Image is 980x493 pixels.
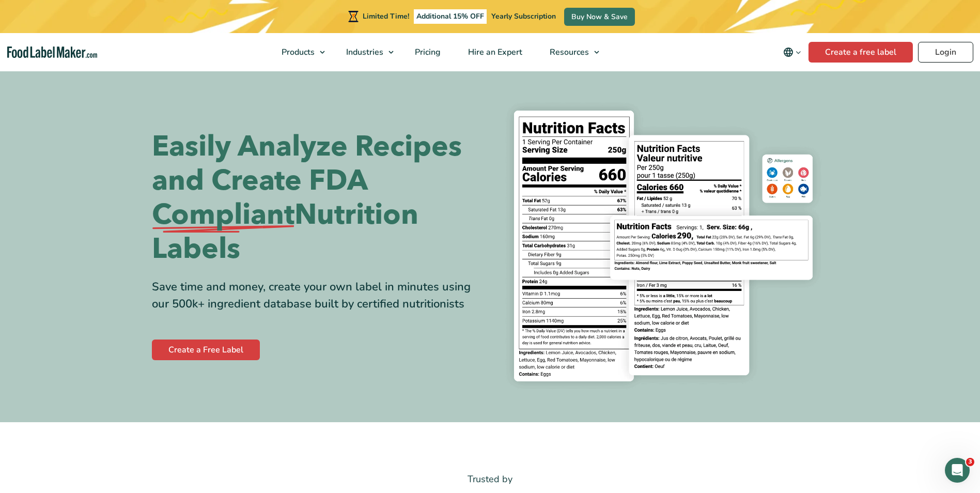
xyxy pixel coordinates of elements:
[152,279,483,313] div: Save time and money, create your own label in minutes using our 500k+ ingredient database built b...
[465,47,523,58] span: Hire an Expert
[152,130,483,266] h1: Easily Analyze Recipes and Create FDA Nutrition Labels
[152,340,260,360] a: Create a Free Label
[776,42,808,63] button: Change language
[278,47,316,58] span: Products
[808,42,913,63] a: Create a free label
[343,47,384,58] span: Industries
[412,47,442,58] span: Pricing
[966,458,974,466] span: 3
[7,47,97,58] a: Food Label Maker homepage
[152,472,829,487] p: Trusted by
[268,33,330,71] a: Products
[945,458,970,483] iframe: Intercom live chat
[491,11,556,21] span: Yearly Subscription
[333,33,399,71] a: Industries
[547,47,590,58] span: Resources
[564,8,635,26] a: Buy Now & Save
[401,33,452,71] a: Pricing
[152,198,294,232] span: Compliant
[536,33,604,71] a: Resources
[918,42,973,63] a: Login
[414,9,487,24] span: Additional 15% OFF
[455,33,534,71] a: Hire an Expert
[363,11,409,21] span: Limited Time!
